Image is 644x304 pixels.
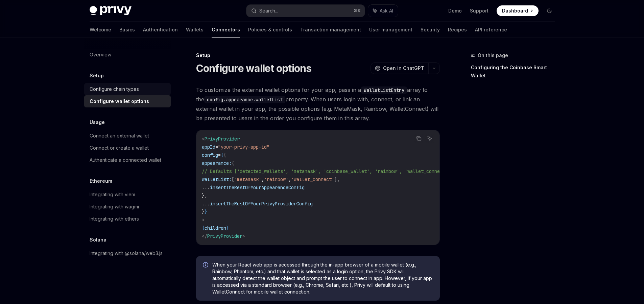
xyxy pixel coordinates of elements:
span: "your-privy-app-id" [218,144,269,150]
span: insertTheRestOfYourAppearanceConfig [210,184,305,191]
div: Integrating with wagmi [90,203,139,211]
a: Configure chain types [84,83,171,95]
span: = [215,144,218,150]
span: appearance: [202,160,232,166]
span: On this page [478,51,508,59]
img: dark logo [90,6,132,16]
span: When your React web app is accessed through the in-app browser of a mobile wallet (e.g., Rainbow,... [212,261,433,295]
a: Security [421,22,440,38]
span: Dashboard [502,7,528,14]
button: Search...⌘K [246,5,365,17]
a: Policies & controls [248,22,292,38]
span: Ask AI [380,7,393,14]
span: // Defaults ['detected_wallets', 'metamask', 'coinbase_wallet', 'rainbow', 'wallet_connect'] [202,168,451,174]
span: } [202,209,205,215]
span: Open in ChatGPT [383,65,424,72]
span: } [226,225,229,231]
div: Authenticate a connected wallet [90,156,161,164]
a: Connect or create a wallet [84,142,171,154]
div: Configure wallet options [90,97,149,105]
span: ⌘ K [354,8,361,14]
div: Connect or create a wallet [90,144,149,152]
a: Integrating with wagmi [84,201,171,213]
a: API reference [475,22,507,38]
code: config.appearance.walletList [204,96,285,103]
span: { [202,225,205,231]
a: Demo [448,7,462,14]
a: Connect an external wallet [84,130,171,142]
span: PrivyProvider [207,233,242,239]
a: Integrating with ethers [84,213,171,225]
span: }, [202,193,207,199]
button: Toggle dark mode [544,5,555,16]
span: { [232,160,234,166]
span: children [205,225,226,231]
span: > [242,233,245,239]
a: Configuring the Coinbase Smart Wallet [471,62,560,81]
div: Integrating with @solana/web3.js [90,249,163,257]
a: Integrating with viem [84,188,171,201]
span: , [261,176,264,182]
span: </ [202,233,207,239]
svg: Info [203,262,210,269]
a: Wallets [186,22,204,38]
div: Overview [90,51,111,59]
button: Ask AI [425,134,434,143]
span: PrivyProvider [205,136,240,142]
span: To customize the external wallet options for your app, pass in a array to the property. When user... [196,85,440,123]
div: Integrating with ethers [90,215,139,223]
a: Recipes [448,22,467,38]
div: Search... [259,7,278,15]
span: 'rainbow' [264,176,288,182]
a: User management [369,22,412,38]
span: 'wallet_connect' [291,176,334,182]
span: insertTheRestOfYourPrivyProviderConfig [210,201,313,207]
span: [ [232,176,234,182]
h5: Setup [90,72,104,80]
h1: Configure wallet options [196,62,312,74]
span: } [205,209,207,215]
a: Dashboard [497,5,539,16]
span: , [288,176,291,182]
span: ... [202,184,210,191]
span: < [202,136,205,142]
h5: Solana [90,236,106,244]
span: config [202,152,218,158]
a: Transaction management [300,22,361,38]
h5: Ethereum [90,177,112,185]
span: > [202,217,205,223]
a: Support [470,7,488,14]
span: ... [202,201,210,207]
a: Overview [84,49,171,61]
span: 'metamask' [234,176,261,182]
button: Ask AI [368,5,398,17]
a: Authentication [143,22,178,38]
a: Connectors [212,22,240,38]
button: Open in ChatGPT [371,62,428,74]
a: Welcome [90,22,111,38]
button: Copy the contents from the code block [414,134,423,143]
span: { [221,152,223,158]
code: WalletListEntry [361,86,407,94]
span: ], [334,176,340,182]
div: Integrating with viem [90,191,135,199]
div: Connect an external wallet [90,132,149,140]
a: Configure wallet options [84,95,171,107]
span: appId [202,144,215,150]
span: { [223,152,226,158]
h5: Usage [90,118,105,126]
a: Basics [119,22,135,38]
span: walletList: [202,176,232,182]
a: Integrating with @solana/web3.js [84,247,171,259]
span: = [218,152,221,158]
a: Authenticate a connected wallet [84,154,171,166]
div: Configure chain types [90,85,139,93]
div: Setup [196,52,440,59]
